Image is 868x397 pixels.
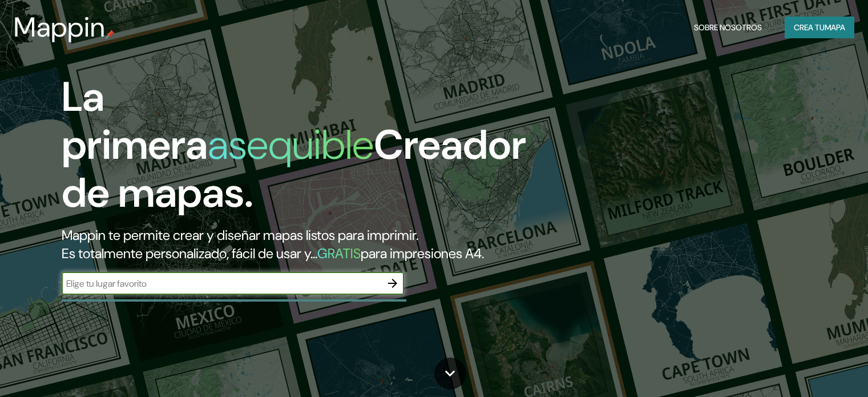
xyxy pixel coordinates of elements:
button: Sobre nosotros [689,17,766,38]
font: asequible [208,118,374,171]
font: para impresiones A4. [361,244,484,262]
font: Crea tu [794,22,825,33]
font: Mappin te permite crear y diseñar mapas listos para imprimir. [62,226,418,244]
input: Elige tu lugar favorito [62,277,381,290]
font: Creador de mapas. [62,118,526,219]
font: GRATIS [317,244,361,262]
font: mapa [825,22,845,33]
font: Sobre nosotros [694,22,762,33]
font: Mappin [14,9,106,45]
img: pin de mapeo [106,30,115,39]
font: Es totalmente personalizado, fácil de usar y... [62,244,317,262]
button: Crea tumapa [785,17,854,38]
font: La primera [62,70,208,171]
